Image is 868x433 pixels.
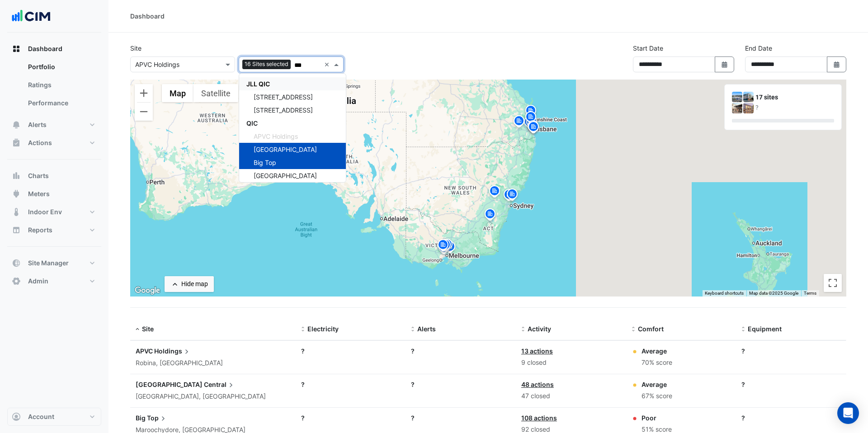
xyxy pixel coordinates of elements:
div: 70% score [642,358,672,368]
span: Actions [28,138,52,147]
div: ? [411,413,510,423]
img: APVC Holdings [732,92,742,102]
span: Admin [28,277,48,286]
img: site-pin.svg [487,184,502,200]
span: Account [28,412,54,421]
span: JLL QIC [246,80,270,88]
img: site-pin.svg [524,104,538,120]
span: APVC Holdings [254,132,298,140]
span: Comfort [638,325,664,333]
label: End Date [745,43,772,53]
span: Equipment [748,325,782,333]
div: 47 closed [521,391,621,401]
button: Actions [7,134,101,152]
label: Start Date [633,43,663,53]
button: Reports [7,221,101,239]
img: site-pin.svg [483,207,497,223]
button: Indoor Env [7,203,101,221]
img: site-pin.svg [526,119,540,135]
img: Big Top [732,103,742,113]
img: Bathurst City Central [743,92,754,102]
span: APVC [136,347,153,355]
div: ? [411,380,510,389]
span: [GEOGRAPHIC_DATA] [136,381,203,388]
app-icon: Charts [12,171,21,180]
app-icon: Reports [12,226,21,235]
img: site-pin.svg [524,110,538,126]
a: Portfolio [21,58,101,76]
div: ? [301,380,401,389]
span: Alerts [417,325,436,333]
a: Terms (opens in new tab) [804,291,816,296]
img: site-pin.svg [502,188,516,204]
img: Canberra Centre [743,103,754,113]
button: Toggle fullscreen view [824,274,842,292]
img: site-pin.svg [440,238,454,254]
div: ? [741,346,841,356]
div: Robina, [GEOGRAPHIC_DATA] [136,358,290,368]
div: ? [301,346,401,356]
div: ? [755,103,834,113]
a: 108 actions [521,414,557,422]
app-icon: Dashboard [12,44,21,53]
div: ? [301,413,401,423]
button: Site Manager [7,254,101,272]
span: [GEOGRAPHIC_DATA] [254,172,317,179]
span: Meters [28,189,50,198]
app-icon: Site Manager [12,259,21,268]
div: Average [642,380,672,389]
div: Dashboard [7,58,101,116]
div: [GEOGRAPHIC_DATA], [GEOGRAPHIC_DATA] [136,391,290,402]
button: Admin [7,272,101,290]
span: Central [204,380,236,390]
button: Hide map [165,276,214,292]
a: Performance [21,94,101,112]
div: ? [411,346,510,356]
div: Poor [642,413,672,423]
span: Activity [528,325,551,333]
button: Account [7,408,101,426]
app-icon: Meters [12,189,21,198]
span: Top [147,413,168,423]
div: Dashboard [130,11,165,21]
span: Big Top [254,159,276,166]
button: Charts [7,167,101,185]
button: Show satellite imagery [193,84,238,102]
span: Electricity [307,325,339,333]
button: Meters [7,185,101,203]
span: Holdings [154,346,191,356]
span: Big [136,414,146,422]
span: QIC [246,119,258,127]
ng-dropdown-panel: Options list [239,73,346,183]
fa-icon: Select Date [721,61,729,68]
span: [GEOGRAPHIC_DATA] [254,146,317,153]
span: Clear [324,60,332,69]
button: Keyboard shortcuts [705,290,744,297]
img: site-pin.svg [436,238,450,254]
span: Charts [28,171,49,180]
label: Site [130,43,142,53]
button: Show street map [162,84,193,102]
span: Reports [28,226,52,235]
button: Zoom out [135,103,153,121]
img: Company Logo [11,7,52,25]
div: ? [741,413,841,423]
span: Alerts [28,120,47,129]
img: site-pin.svg [512,114,526,130]
fa-icon: Select Date [833,61,841,68]
div: Open Intercom Messenger [837,402,859,424]
app-icon: Actions [12,138,21,147]
app-icon: Admin [12,277,21,286]
span: Site Manager [28,259,69,268]
img: site-pin.svg [526,120,541,136]
a: 48 actions [521,381,554,388]
span: 16 Sites selected [242,60,291,69]
img: Google [132,285,162,297]
div: 17 sites [755,93,834,102]
button: Alerts [7,116,101,134]
span: Site [142,325,154,333]
button: Dashboard [7,40,101,58]
a: Open this area in Google Maps (opens a new window) [132,285,162,297]
span: Map data ©2025 Google [749,291,798,296]
div: ? [741,380,841,389]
